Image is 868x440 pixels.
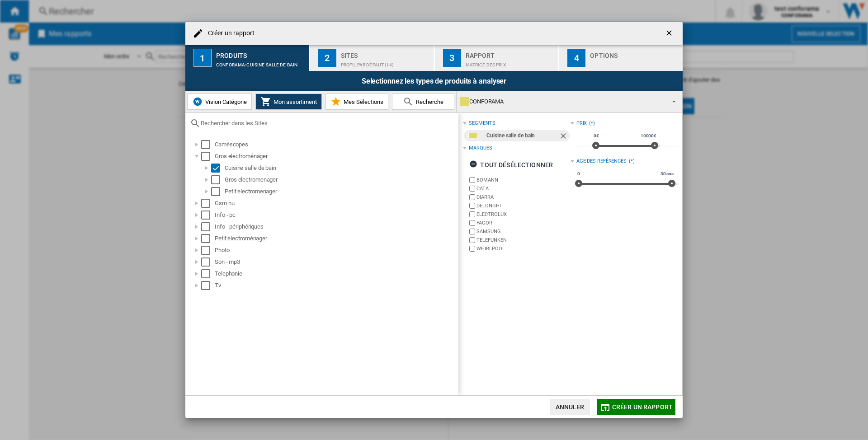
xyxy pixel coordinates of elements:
div: 1 [193,49,212,67]
md-checkbox: Select [201,257,215,267]
div: Gros electromenager [225,175,457,184]
label: WHIRLPOOL [476,245,570,252]
input: brand.name [469,246,475,252]
md-checkbox: Select [201,234,215,243]
md-checkbox: Select [201,152,215,161]
div: CONFORAMA [460,95,664,108]
div: Profil par défaut (14) [341,58,430,67]
label: CATA [476,185,570,192]
md-checkbox: Select [201,246,215,255]
div: Cuisine salle de bain [225,164,457,173]
label: ELECTROLUX [476,211,570,218]
label: SAMSUNG [476,228,570,235]
div: Petit electromenager [225,187,457,196]
span: 0€ [592,132,600,140]
md-checkbox: Select [201,140,215,149]
button: 2 Sites Profil par défaut (14) [310,45,434,71]
span: 0 [576,170,581,178]
button: 4 Options [559,45,683,71]
button: Annuler [550,399,590,415]
div: Matrice des prix [466,58,555,67]
div: Prix [576,120,587,127]
div: Telephonie [215,269,457,278]
img: wiser-icon-blue.png [192,96,203,107]
div: CONFORAMA:Cuisine salle de bain [216,58,305,67]
button: Recherche [392,94,454,110]
div: Marques [469,145,492,152]
input: brand.name [469,220,475,226]
button: getI18NText('BUTTONS.CLOSE_DIALOG') [661,24,679,42]
md-checkbox: Select [211,187,225,196]
span: Vision Catégorie [203,98,247,105]
div: Produits [216,48,305,58]
div: Gsm nu [215,199,457,208]
md-checkbox: Select [201,281,215,290]
input: brand.name [469,237,475,243]
input: brand.name [469,177,475,183]
span: 10000€ [639,132,658,140]
input: brand.name [469,194,475,200]
md-checkbox: Select [201,269,215,278]
input: brand.name [469,186,475,192]
div: Info - pc [215,211,457,220]
md-checkbox: Select [201,211,215,220]
span: Mes Sélections [341,98,383,105]
label: TELEFUNKEN [476,237,570,243]
div: segments [469,120,495,127]
span: Mon assortiment [271,98,317,105]
div: Sites [341,48,430,58]
div: Petit electroménager [215,234,457,243]
ng-md-icon: Retirer [559,131,570,142]
button: Vision Catégorie [187,94,252,110]
div: Options [590,48,679,58]
button: tout désélectionner [467,157,556,173]
input: brand.name [469,211,475,217]
div: Rapport [466,48,555,58]
md-checkbox: Select [201,199,215,208]
div: Selectionnez les types de produits à analyser [185,71,683,91]
md-checkbox: Select [211,164,225,173]
span: Recherche [414,98,443,105]
div: 4 [567,49,585,67]
div: 3 [443,49,461,67]
div: Age des références [576,158,627,165]
input: brand.name [469,203,475,209]
input: Rechercher dans les Sites [201,120,454,126]
md-checkbox: Select [201,222,215,231]
label: BOMANN [476,177,570,183]
div: Tv [215,281,457,290]
button: 1 Produits CONFORAMA:Cuisine salle de bain [185,45,310,71]
input: brand.name [469,229,475,234]
div: 2 [318,49,336,67]
label: FAGOR [476,220,570,226]
div: tout désélectionner [469,157,553,173]
div: Son - mp3 [215,257,457,267]
div: Gros electroménager [215,152,457,161]
div: Caméscopes [215,140,457,149]
div: Info - périphériques [215,222,457,231]
button: Mes Sélections [325,94,388,110]
ng-md-icon: getI18NText('BUTTONS.CLOSE_DIALOG') [665,28,675,39]
h4: Créer un rapport [203,29,255,38]
button: Créer un rapport [597,399,675,415]
div: Photo [215,246,457,255]
label: CIARRA [476,194,570,201]
md-checkbox: Select [211,175,225,184]
span: 30 ans [659,170,675,178]
span: Créer un rapport [612,403,673,411]
button: 3 Rapport Matrice des prix [435,45,559,71]
label: DELONGHI [476,202,570,209]
button: Mon assortiment [255,94,322,110]
div: Cuisine salle de bain [486,130,558,141]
